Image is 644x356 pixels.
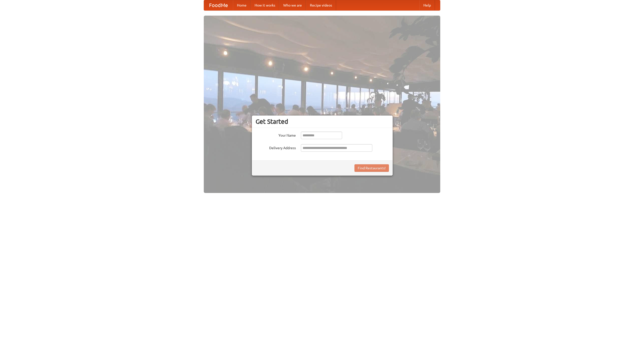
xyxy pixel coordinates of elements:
a: Home [233,0,251,10]
label: Delivery Address [256,144,296,150]
label: Your Name [256,132,296,138]
a: Recipe videos [306,0,336,10]
h3: Get Started [256,118,389,125]
a: Who we are [279,0,306,10]
button: Find Restaurants! [354,164,389,172]
a: FoodMe [204,0,233,10]
a: How it works [251,0,279,10]
a: Help [419,0,435,10]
